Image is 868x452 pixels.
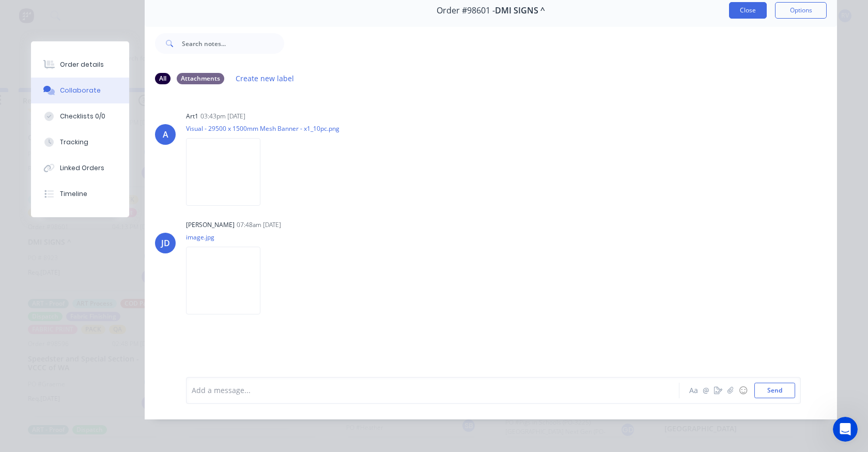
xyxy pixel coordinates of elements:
div: Attachments [177,73,224,84]
button: Aa [687,384,700,397]
span: Order #98601 - [437,6,495,16]
button: Checklists 0/0 [31,103,129,129]
iframe: Intercom live chat [833,417,858,442]
button: Send [754,383,795,398]
div: JD [161,237,170,249]
button: Timeline [31,181,129,207]
p: image.jpg [186,233,271,242]
button: Order details [31,52,129,78]
div: Checklists 0/0 [60,112,105,121]
input: Search notes... [182,33,284,54]
div: All [155,73,171,84]
div: [PERSON_NAME] [186,220,235,230]
div: 07:48am [DATE] [237,220,281,230]
button: Tracking [31,129,129,155]
div: Tracking [60,138,88,147]
div: Timeline [60,189,87,199]
div: Linked Orders [60,163,104,173]
button: Create new label [230,71,300,85]
button: Linked Orders [31,155,129,181]
span: DMI SIGNS ^ [495,6,545,16]
button: Options [775,2,827,19]
div: Order details [60,60,104,69]
div: Collaborate [60,86,101,95]
div: A [163,128,168,141]
div: 03:43pm [DATE] [200,112,245,121]
p: Visual - 29500 x 1500mm Mesh Banner - x1_10pc.png [186,124,339,133]
div: art1 [186,112,198,121]
button: @ [700,384,712,397]
button: Collaborate [31,78,129,103]
button: Close [729,2,767,19]
button: ☺ [737,384,749,397]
